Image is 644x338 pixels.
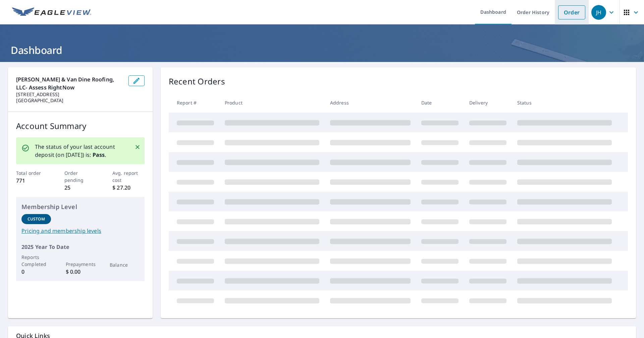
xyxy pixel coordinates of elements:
p: $ 0.00 [66,268,95,276]
p: Avg. report cost [112,170,145,184]
th: Delivery [464,93,512,113]
p: Account Summary [16,120,145,132]
p: 0 [21,268,51,276]
p: The status of your last account deposit (on [DATE]) is: . [35,143,126,159]
p: Membership Level [21,202,139,211]
th: Status [512,93,617,113]
th: Product [219,93,325,113]
p: Recent Orders [169,75,225,87]
h1: Dashboard [8,43,636,57]
th: Date [416,93,464,113]
th: Report # [169,93,219,113]
th: Address [325,93,416,113]
p: [PERSON_NAME] & Van Dine Roofing, LLC- Assess RightNow [16,75,123,91]
div: JH [591,5,606,20]
p: Custom [28,216,45,222]
b: Pass [93,151,105,158]
p: [GEOGRAPHIC_DATA] [16,97,123,104]
p: 2025 Year To Date [21,243,139,251]
a: Pricing and membership levels [21,227,139,235]
p: 771 [16,177,48,185]
p: 25 [64,184,97,192]
a: Order [558,5,585,19]
p: $ 27.20 [112,184,145,192]
p: Reports Completed [21,254,51,268]
p: Balance [110,261,139,268]
img: EV Logo [12,7,91,17]
p: [STREET_ADDRESS] [16,91,123,97]
p: Prepayments [66,261,95,268]
p: Total order [16,170,48,177]
button: Close [133,143,142,151]
p: Order pending [64,170,97,184]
